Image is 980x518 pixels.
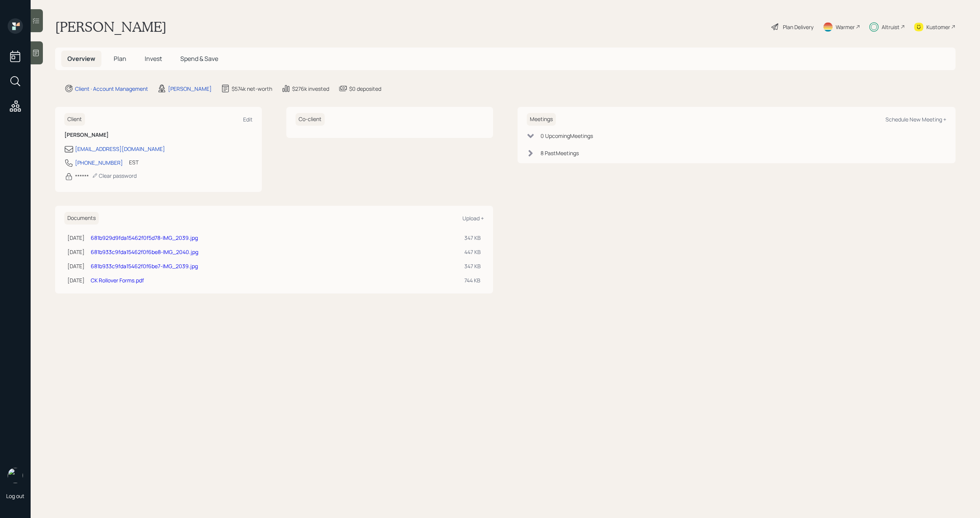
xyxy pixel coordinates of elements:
span: Plan [114,54,126,63]
div: $276k invested [292,85,329,93]
div: 0 Upcoming Meeting s [541,132,593,140]
div: Kustomer [926,23,950,31]
div: 347 KB [464,262,481,270]
span: Invest [145,54,162,63]
a: CK Rollover Forms.pdf [91,277,144,284]
a: 681b933c9fda15462f0f6be7-IMG_2039.jpg [91,262,198,270]
h6: [PERSON_NAME] [64,132,253,138]
div: 347 KB [464,234,481,242]
div: [PHONE_NUMBER] [75,159,123,167]
div: $0 deposited [349,85,381,93]
div: [DATE] [67,276,85,284]
div: Client · Account Management [75,85,148,93]
div: 744 KB [464,276,481,284]
div: [DATE] [67,248,85,256]
span: Overview [67,54,95,63]
div: EST [129,158,139,166]
a: 681b929d9fda15462f0f5d78-IMG_2039.jpg [91,234,198,241]
h6: Client [64,113,85,126]
h1: [PERSON_NAME] [55,18,167,35]
img: michael-russo-headshot.png [8,468,23,483]
div: 447 KB [464,248,481,256]
h6: Co-client [296,113,325,126]
div: Altruist [882,23,900,31]
div: $574k net-worth [232,85,272,93]
div: Schedule New Meeting + [885,116,946,123]
a: 681b933c9fda15462f0f6be8-IMG_2040.jpg [91,248,198,256]
div: Plan Delivery [783,23,813,31]
div: [DATE] [67,234,85,242]
div: 8 Past Meeting s [541,149,579,157]
div: [EMAIL_ADDRESS][DOMAIN_NAME] [75,145,165,153]
h6: Documents [64,212,99,225]
div: [PERSON_NAME] [168,85,212,93]
div: Edit [243,116,253,123]
h6: Meetings [527,113,556,126]
div: Clear password [92,172,137,179]
div: [DATE] [67,262,85,270]
div: Upload + [462,215,484,222]
div: Warmer [836,23,855,31]
div: Log out [6,492,24,500]
span: Spend & Save [180,54,218,63]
